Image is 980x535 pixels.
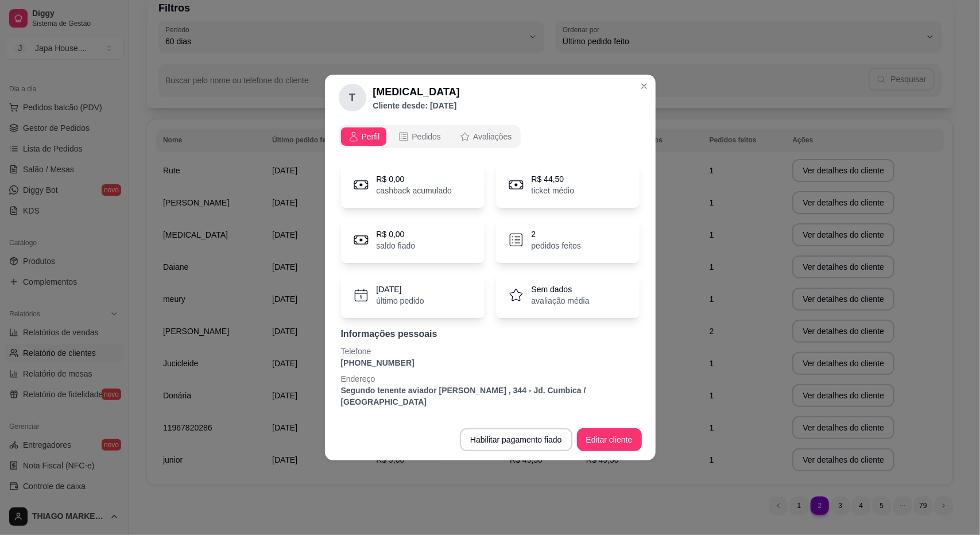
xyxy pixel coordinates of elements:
[377,228,416,240] p: R$ 0,00
[362,131,380,142] span: Perfil
[532,228,581,240] p: 2
[341,346,640,357] p: Telefone
[377,185,452,196] p: cashback acumulado
[635,77,653,95] button: Close
[341,327,640,341] p: Informações pessoais
[532,295,590,307] p: avaliação média
[460,428,572,451] button: Habilitar pagamento fiado
[373,84,460,100] h2: [MEDICAL_DATA]
[577,428,642,451] button: Editar cliente
[532,173,575,185] p: R$ 44,50
[377,240,416,251] p: saldo fiado
[341,385,640,408] p: Segundo tenente aviador [PERSON_NAME] , 344 - Jd. Cumbica / [GEOGRAPHIC_DATA]
[341,373,640,385] p: Endereço
[532,185,575,196] p: ticket médio
[339,125,521,148] div: opções
[341,357,640,369] p: [PHONE_NUMBER]
[473,131,512,142] span: Avaliações
[532,284,590,295] p: Sem dados
[339,125,642,148] div: opções
[377,173,452,185] p: R$ 0,00
[339,84,366,111] div: T
[373,100,460,111] p: Cliente desde: [DATE]
[377,284,424,295] p: [DATE]
[377,295,424,307] p: último pedido
[412,131,441,142] span: Pedidos
[532,240,581,251] p: pedidos feitos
